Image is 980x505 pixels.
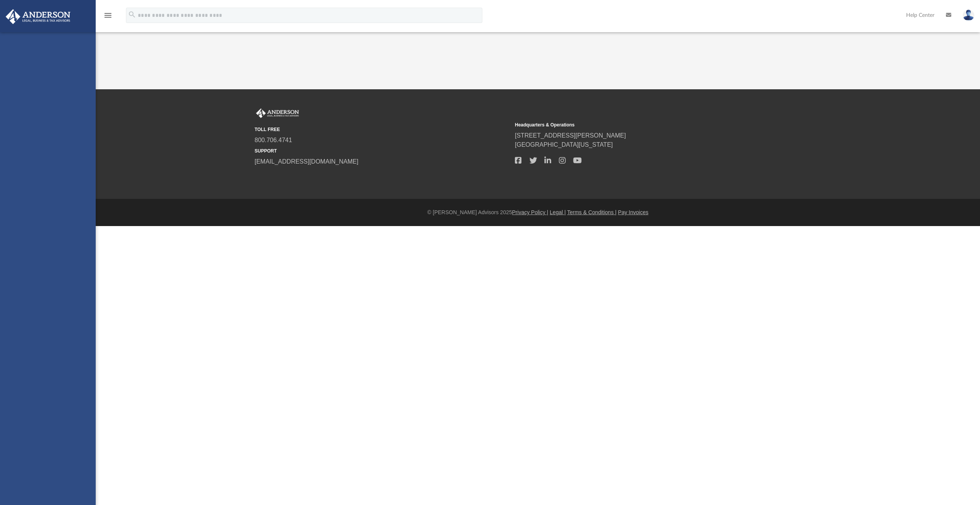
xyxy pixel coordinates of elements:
small: SUPPORT [255,148,510,154]
img: Anderson Advisors Platinum Portal [255,108,301,118]
div: © [PERSON_NAME] Advisors 2025 [96,208,980,216]
a: Legal | [550,209,566,215]
a: Terms & Conditions | [567,209,617,215]
a: [STREET_ADDRESS][PERSON_NAME] [515,132,626,139]
a: Privacy Policy | [512,209,549,215]
small: TOLL FREE [255,126,510,133]
a: menu [103,15,113,20]
small: Headquarters & Operations [515,121,770,128]
a: 800.706.4741 [255,137,292,143]
a: Pay Invoices [618,209,648,215]
img: Anderson Advisors Platinum Portal [3,9,73,24]
a: [GEOGRAPHIC_DATA][US_STATE] [515,141,613,148]
img: User Pic [963,10,974,21]
a: [EMAIL_ADDRESS][DOMAIN_NAME] [255,158,358,165]
i: search [128,10,136,19]
i: menu [103,11,113,20]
